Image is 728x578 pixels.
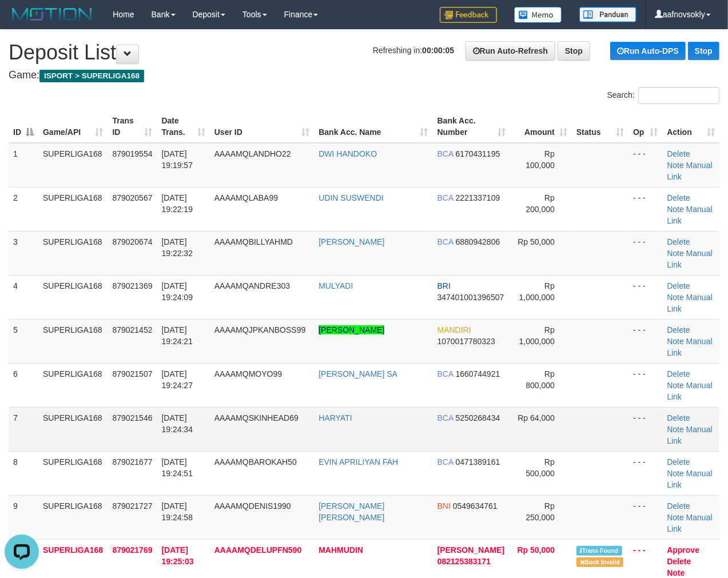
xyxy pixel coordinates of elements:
h1: Deposit List [9,41,719,64]
td: SUPERLIGA168 [38,275,108,319]
span: [DATE] 19:19:57 [162,149,193,170]
span: 879020674 [112,237,152,246]
td: - - - [628,275,662,319]
th: Game/API: activate to sort column ascending [38,110,108,143]
span: ISPORT > SUPERLIGA168 [39,70,144,82]
span: AAAAMQSKINHEAD69 [214,413,299,422]
span: 879021769 [112,545,152,555]
td: 8 [9,451,38,495]
td: - - - [628,143,662,188]
a: Delete [667,413,690,422]
span: AAAAMQDENIS1990 [214,501,291,511]
span: AAAAMQBAROKAH50 [214,457,297,467]
a: Delete [667,501,690,511]
a: HARYATI [319,413,352,422]
span: BCA [437,369,453,378]
span: Copy 6170431195 to clipboard [456,149,500,158]
td: - - - [628,363,662,407]
td: 3 [9,231,38,275]
span: [DATE] 19:24:21 [162,325,193,346]
span: Copy 6880942806 to clipboard [456,237,500,246]
td: - - - [628,231,662,275]
span: Rp 50,000 [518,545,555,555]
a: Delete [667,149,690,158]
td: SUPERLIGA168 [38,363,108,407]
a: Stop [688,42,719,60]
span: Copy 082125383171 to clipboard [437,557,491,566]
td: 4 [9,275,38,319]
span: [DATE] 19:25:03 [162,545,194,566]
span: 879020567 [112,193,152,202]
a: [PERSON_NAME] [PERSON_NAME] [319,501,384,522]
strong: 00:00:05 [422,46,454,55]
span: 879021546 [112,413,152,422]
a: Note [667,249,684,258]
span: Copy 5250268434 to clipboard [456,413,500,422]
img: panduan.png [579,7,636,22]
td: SUPERLIGA168 [38,319,108,363]
a: Note [667,568,685,577]
span: [DATE] 19:22:19 [162,193,193,214]
span: BCA [437,413,453,422]
img: MOTION_logo.png [9,6,96,23]
td: 5 [9,319,38,363]
span: [DATE] 19:24:58 [162,501,193,522]
input: Search: [638,87,719,104]
th: ID: activate to sort column descending [9,110,38,143]
th: Action: activate to sort column ascending [662,110,719,143]
span: MANDIRI [437,325,471,334]
img: Feedback.jpg [440,7,497,23]
th: Bank Acc. Number: activate to sort column ascending [433,110,510,143]
a: Manual Link [667,513,712,533]
a: Stop [558,41,590,61]
span: 879021727 [112,501,152,511]
td: - - - [628,319,662,363]
td: - - - [628,407,662,451]
a: Manual Link [667,293,712,313]
a: Run Auto-DPS [610,42,686,60]
span: 879021369 [112,281,152,290]
span: Rp 50,000 [518,237,555,246]
span: Rp 500,000 [526,457,555,478]
span: BCA [437,457,453,467]
span: Copy 0549634761 to clipboard [453,501,498,511]
td: - - - [628,495,662,539]
span: BCA [437,193,453,202]
th: Date Trans.: activate to sort column ascending [157,110,210,143]
a: Note [667,205,684,214]
a: [PERSON_NAME] [319,237,384,246]
span: [DATE] 19:24:51 [162,457,193,478]
td: - - - [628,451,662,495]
span: Refreshing in: [373,46,454,55]
span: Copy 347401001396507 to clipboard [437,293,504,302]
td: 6 [9,363,38,407]
img: Button%20Memo.svg [514,7,562,23]
span: AAAAMQLABA99 [214,193,278,202]
span: AAAAMQANDRE303 [214,281,290,290]
span: Rp 800,000 [526,369,555,390]
span: AAAAMQJPKANBOSS99 [214,325,306,334]
td: - - - [628,187,662,231]
a: Delete [667,281,690,290]
span: Similar transaction found [576,546,622,556]
span: BRI [437,281,451,290]
a: [PERSON_NAME] SA [319,369,397,378]
span: BCA [437,237,453,246]
span: [DATE] 19:22:32 [162,237,193,258]
a: Manual Link [667,161,712,181]
th: Trans ID: activate to sort column ascending [108,110,157,143]
th: Status: activate to sort column ascending [572,110,628,143]
td: 2 [9,187,38,231]
a: Manual Link [667,205,712,225]
span: Copy 2221337109 to clipboard [456,193,500,202]
a: Manual Link [667,469,712,489]
span: Rp 1,000,000 [519,281,555,302]
th: Op: activate to sort column ascending [628,110,662,143]
span: BNI [437,501,451,511]
span: Rp 1,000,000 [519,325,555,346]
a: Manual Link [667,249,712,269]
a: Run Auto-Refresh [466,41,555,61]
a: Note [667,337,684,346]
span: Copy 1660744921 to clipboard [456,369,500,378]
a: Manual Link [667,337,712,357]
